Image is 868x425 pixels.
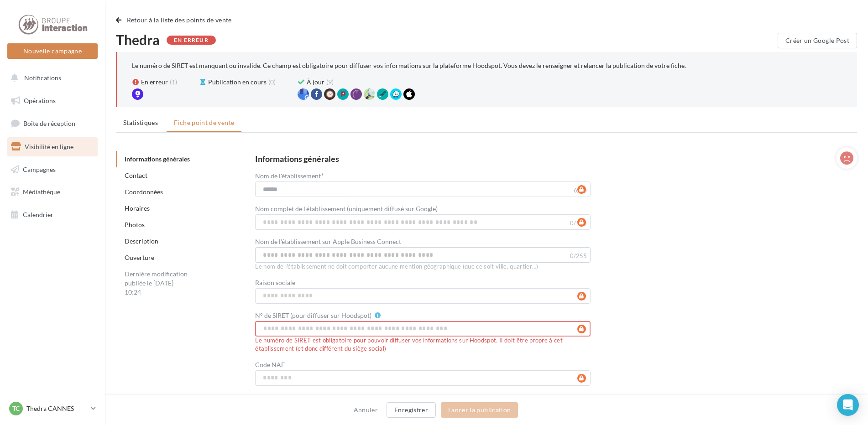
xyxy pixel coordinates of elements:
span: Publication en cours [208,78,267,87]
label: Code magasin [255,394,295,401]
div: Informations générales [255,155,339,163]
a: Visibilité en ligne [5,137,99,156]
a: Opérations [5,91,99,110]
a: Photos [125,221,145,228]
button: Retour à la liste des points de vente [116,15,235,26]
a: Médiathèque [5,182,99,202]
a: Campagnes [5,160,99,179]
a: Boîte de réception [5,114,99,133]
label: Code NAF [255,362,285,368]
label: Nom de l'établissement [255,172,324,179]
label: N° de SIRET (pour diffuser sur Hoodspot) [255,312,371,319]
span: Thedra [116,33,160,47]
span: (0) [268,78,276,87]
a: Contact [125,171,147,179]
a: Coordonnées [125,188,163,196]
span: Retour à la liste des points de vente [127,16,232,24]
div: Le nom de l'établissement ne doit comporter aucune mention géographique (que ce soit ville, quart... [255,263,591,271]
button: Annuler [350,404,382,415]
a: Description [125,237,158,245]
div: Open Intercom Messenger [837,394,859,416]
span: TC [12,404,20,413]
span: Opérations [24,97,56,104]
label: 6/50 [574,187,587,193]
p: Thedra CANNES [26,404,87,413]
div: Dernière modification publiée le [DATE] 10:24 [116,266,198,301]
label: Raison sociale [255,280,295,286]
span: Visibilité en ligne [25,143,73,150]
button: Enregistrer [387,402,436,418]
span: Campagnes [23,165,56,173]
span: Notifications [24,74,61,82]
a: Calendrier [5,205,99,224]
label: Nom de l'établissement sur Apple Business Connect [255,238,401,245]
span: Boîte de réception [23,119,75,127]
span: En erreur [141,78,168,87]
button: Lancer la publication [441,402,518,418]
span: Médiathèque [23,188,60,196]
button: Notifications [5,68,96,88]
p: Le numéro de SIRET est manquant ou invalide. Ce champ est obligatoire pour diffuser vos informati... [132,62,686,69]
span: À jour [307,78,324,87]
a: Informations générales [125,155,190,163]
span: Statistiques [123,119,158,126]
a: Ouverture [125,254,154,261]
span: (1) [170,78,177,87]
span: (9) [326,78,334,87]
a: Horaires [125,204,150,212]
span: Calendrier [23,211,53,218]
label: 0/125 [570,220,587,226]
button: Nouvelle campagne [7,43,98,59]
div: En erreur [167,36,216,45]
label: 0/255 [570,253,587,259]
a: TC Thedra CANNES [7,400,98,417]
div: Le numéro de SIRET est obligatoire pour pouvoir diffuser vos informations sur Hoodspot. Il doit ê... [255,337,591,353]
button: Créer un Google Post [778,33,857,48]
label: Nom complet de l'établissement (uniquement diffusé sur Google) [255,206,438,212]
